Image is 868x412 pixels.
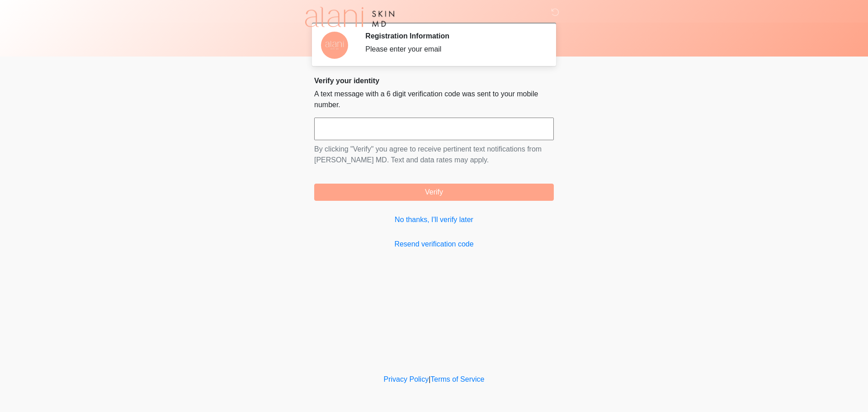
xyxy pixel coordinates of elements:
[384,375,429,383] a: Privacy Policy
[365,32,540,40] h2: Registration Information
[430,375,484,383] a: Terms of Service
[314,184,554,201] button: Verify
[429,375,430,383] a: |
[314,214,554,225] a: No thanks, I'll verify later
[314,239,554,250] a: Resend verification code
[314,89,554,110] p: A text message with a 6 digit verification code was sent to your mobile number.
[305,7,394,27] img: Alani Skin MD Logo
[321,32,348,59] img: Agent Avatar
[314,144,554,166] p: By clicking "Verify" you agree to receive pertinent text notifications from [PERSON_NAME] MD. Tex...
[365,44,540,55] div: Please enter your email
[314,76,554,85] h2: Verify your identity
